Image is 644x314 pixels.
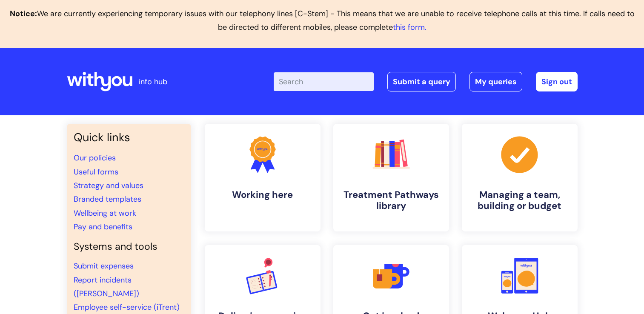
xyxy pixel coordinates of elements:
a: Useful forms [74,167,118,177]
h4: Working here [212,189,314,200]
a: Strategy and values [74,180,143,191]
a: Submit expenses [74,261,134,271]
h3: Quick links [74,131,184,144]
p: info hub [139,75,167,88]
a: Managing a team, building or budget [462,124,578,231]
a: Working here [205,124,321,231]
h4: Systems and tools [74,241,184,253]
a: Branded templates [74,194,141,204]
h4: Managing a team, building or budget [469,189,571,212]
a: Pay and benefits [74,222,132,232]
a: Our policies [74,153,116,163]
a: Submit a query [387,72,456,91]
p: We are currently experiencing temporary issues with our telephony lines [C-Stem] - This means tha... [7,7,637,34]
input: Search [274,72,374,91]
a: Employee self-service (iTrent) [74,302,180,312]
h4: Treatment Pathways library [340,189,442,212]
a: Sign out [536,72,578,91]
a: Report incidents ([PERSON_NAME]) [74,275,139,299]
a: Treatment Pathways library [333,124,449,231]
a: this form. [393,22,426,32]
div: | - [274,72,578,91]
a: Wellbeing at work [74,208,136,218]
b: Notice: [10,9,37,19]
a: My queries [469,72,522,91]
